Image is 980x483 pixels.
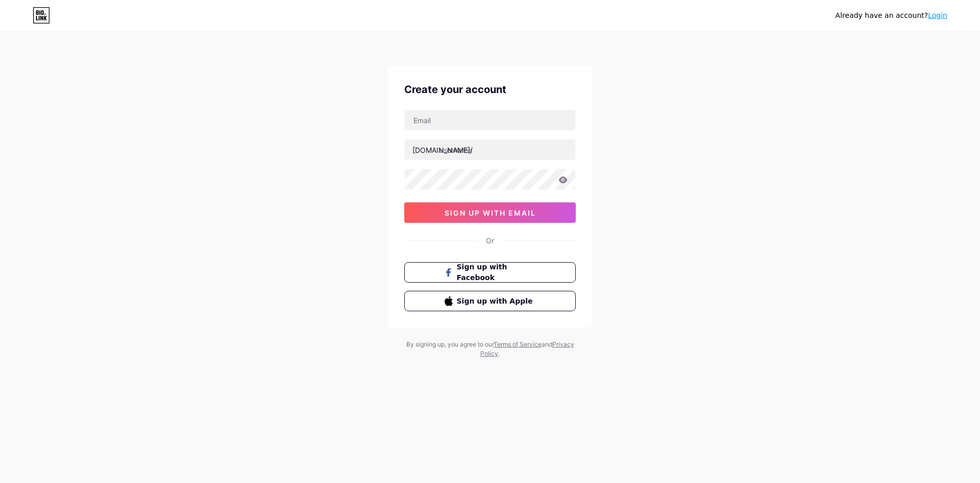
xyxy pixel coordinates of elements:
input: Email [405,110,575,130]
span: sign up with email [445,209,536,217]
div: Create your account [404,82,576,97]
a: Terms of Service [494,340,542,348]
a: Login [928,11,947,19]
button: sign up with email [404,202,576,223]
div: Or [486,235,494,246]
button: Sign up with Facebook [404,262,576,283]
button: Sign up with Apple [404,291,576,311]
div: [DOMAIN_NAME]/ [412,145,473,155]
div: By signing up, you agree to our and . [403,340,577,358]
input: username [405,140,575,160]
span: Sign up with Facebook [457,262,536,283]
div: Already have an account? [836,10,947,21]
span: Sign up with Apple [457,296,536,307]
